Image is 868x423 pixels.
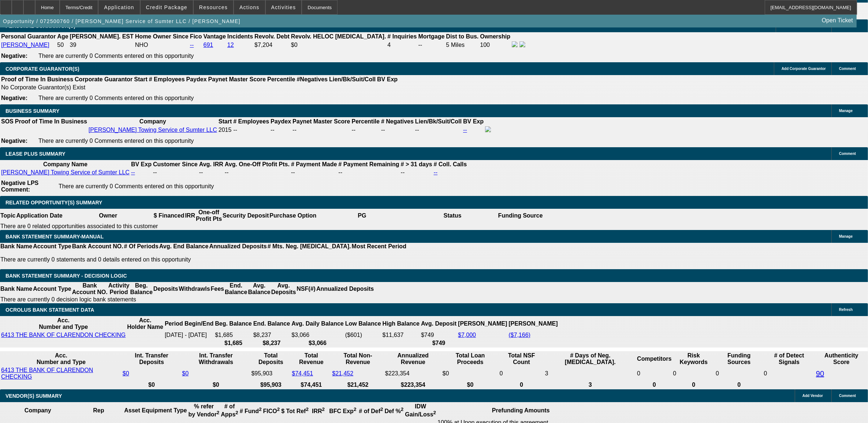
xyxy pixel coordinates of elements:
[141,0,193,14] button: Credit Package
[332,352,384,366] th: Total Non-Revenue
[296,282,316,296] th: NSF(#)
[1,42,49,48] a: [PERSON_NAME]
[124,243,159,250] th: # Of Periods
[182,370,189,376] a: $0
[637,367,672,381] td: 0
[407,209,498,223] th: Status
[72,243,124,250] th: Bank Account NO.
[239,4,260,10] span: Actions
[247,282,271,296] th: Avg. Balance
[149,76,185,82] b: # Employees
[382,331,420,339] td: $11,637
[271,4,296,10] span: Activities
[234,0,265,14] button: Actions
[673,367,715,381] td: 0
[72,282,108,296] th: Bank Account NO.
[446,41,479,49] td: 5 Miles
[271,282,297,296] th: Avg. Deposits
[292,370,313,376] a: $74,451
[153,209,185,223] th: $ Financed
[401,161,432,167] b: # > 31 days
[442,352,499,366] th: Total Loan Proceeds
[480,41,511,49] td: 100
[381,127,414,133] div: --
[5,234,104,240] span: BANK STATEMENT SUMMARY-MANUAL
[186,76,207,82] b: Paydex
[345,317,381,331] th: Low Balance
[405,403,436,418] b: IDW Gain/Loss
[421,339,457,347] th: $749
[782,67,826,71] span: Add Corporate Guarantor
[463,118,484,125] b: BV Exp
[519,41,525,47] img: linkedin-icon.png
[715,381,763,389] th: 0
[433,410,436,415] sup: 2
[5,108,59,114] span: BUSINESS SUMMARY
[839,67,856,71] span: Comment
[159,243,209,250] th: Avg. End Balance
[291,381,331,389] th: $74,451
[715,367,763,381] td: 0
[59,183,214,189] span: There are currently 0 Comments entered on this opportunity
[1,76,74,83] th: Proof of Time In Business
[38,138,194,144] span: There are currently 0 Comments entered on this opportunity
[673,352,715,366] th: Risk Keywords
[802,394,823,398] span: Add Vendor
[1,317,126,331] th: Acc. Number and Type
[446,33,479,40] b: Dist to Bus.
[146,4,187,10] span: Credit Package
[75,76,133,82] b: Corporate Guarantor
[204,33,226,40] b: Vantage
[291,33,386,40] b: Revolv. HELOC [MEDICAL_DATA].
[139,118,166,125] b: Company
[385,370,441,377] div: $223,354
[421,317,457,331] th: Avg. Deposit
[458,332,476,338] a: $7,000
[839,234,853,238] span: Manage
[816,352,867,366] th: Authenticity Score
[208,76,266,82] b: Paynet Master Score
[130,282,153,296] th: Beg. Balance
[839,109,853,113] span: Manage
[209,243,267,250] th: Annualized Deposits
[306,407,309,412] sup: 2
[251,381,291,389] th: $95,903
[227,33,253,40] b: Incidents
[15,118,87,125] th: Proof of Time In Business
[508,317,558,331] th: [PERSON_NAME]
[190,42,194,48] a: --
[38,53,194,59] span: There are currently 0 Comments entered on this opportunity
[418,41,445,49] td: --
[93,407,104,413] b: Rep
[251,352,291,366] th: Total Deposits
[224,282,247,296] th: End. Balance
[359,408,383,414] b: # of Def
[385,408,404,414] b: Def %
[291,339,344,347] th: $3,066
[218,126,232,134] td: 2015
[135,41,189,49] td: NHO
[1,118,14,125] th: SOS
[492,407,550,413] b: Prefunding Amounts
[215,317,252,331] th: Beg. Balance
[131,169,135,175] a: --
[251,367,291,381] td: $95,903
[225,161,290,167] b: Avg. One-Off Ptofit Pts.
[215,331,252,339] td: $1,685
[816,370,824,378] a: 90
[233,127,237,133] span: --
[199,4,228,10] span: Resources
[1,352,122,366] th: Acc. Number and Type
[338,169,399,176] td: --
[322,407,325,412] sup: 2
[380,407,383,412] sup: 2
[164,331,214,339] td: [DATE] - [DATE]
[291,161,337,167] b: # Payment Made
[329,76,376,82] b: Lien/Bk/Suit/Coll
[293,118,350,125] b: Paynet Master Score
[352,127,380,133] div: --
[269,209,317,223] th: Purchase Option
[291,41,387,49] td: $0
[715,352,763,366] th: Funding Sources
[134,76,147,82] b: Start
